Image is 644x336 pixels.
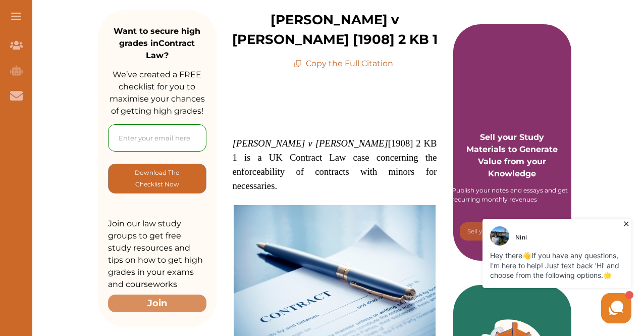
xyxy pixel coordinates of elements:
[114,26,200,60] strong: Want to secure high grades in Contract Law ?
[110,70,205,116] span: We’ve created a FREE checklist for you to maximise your chances of getting high grades!
[233,138,388,149] em: [PERSON_NAME] v [PERSON_NAME]
[294,58,393,70] p: Copy the Full Citation
[402,216,634,326] iframe: HelpCrunch
[129,167,186,190] p: Download The Checklist Now
[108,218,206,291] p: Join our law study groups to get free study resources and tips on how to get high grades in your ...
[217,10,453,50] p: [PERSON_NAME] v [PERSON_NAME] [1908] 2 KB 1
[463,103,562,180] p: Sell your Study Materials to Generate Value from your Knowledge
[108,124,206,152] input: Enter your email here
[108,295,206,312] button: Join
[233,138,437,191] span: [1908] 2 KB 1 is a UK Contract Law case concerning the enforceability of contracts with minors fo...
[108,164,206,194] button: [object Object]
[452,186,573,204] div: Publish your notes and essays and get recurring monthly revenues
